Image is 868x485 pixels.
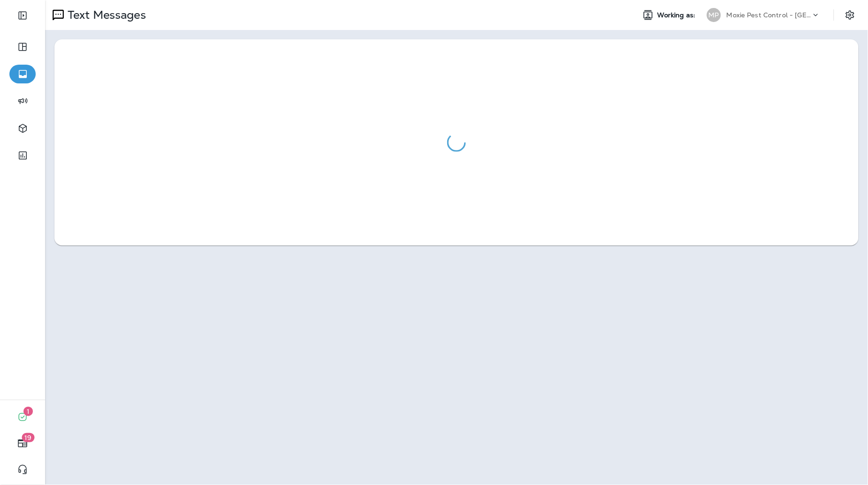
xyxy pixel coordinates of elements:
[64,8,146,22] p: Text Messages
[658,11,697,19] span: Working as:
[23,407,33,416] span: 1
[9,6,36,25] button: Expand Sidebar
[9,408,36,426] button: 1
[842,7,859,23] button: Settings
[22,433,35,442] span: 19
[727,11,811,19] p: Moxie Pest Control - [GEOGRAPHIC_DATA]
[707,8,721,22] div: MP
[9,434,36,453] button: 19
